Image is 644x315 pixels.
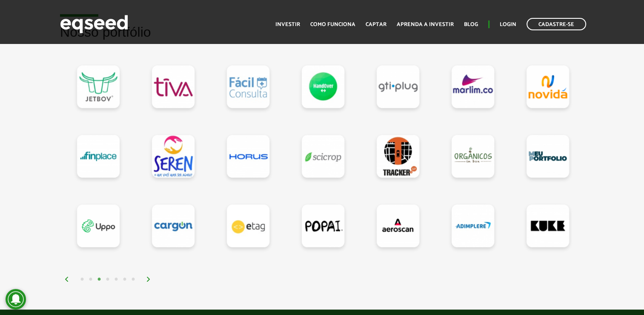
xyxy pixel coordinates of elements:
img: arrow%20left.svg [64,277,69,282]
a: Novidá [527,65,569,108]
img: EqSeed [60,13,128,35]
a: Investir [275,22,300,27]
a: Login [500,22,516,27]
a: Aeroscan [377,204,419,247]
a: Captar [366,22,386,27]
button: 7 of 3 [129,275,137,284]
a: GTI PLUG [377,65,419,108]
a: Finplace [77,135,120,178]
a: MeuPortfolio [527,135,569,178]
a: Orgânicos in Box [452,135,494,178]
a: Cadastre-se [527,18,586,30]
a: Fácil Consulta [227,65,269,108]
button: 5 of 3 [112,275,120,284]
a: HandOver [302,65,344,108]
button: 4 of 3 [103,275,112,284]
a: Marlim.co [452,65,494,108]
a: HORUS [227,135,269,178]
a: Seren [152,135,195,178]
a: TrackerUp [377,135,419,178]
button: 6 of 3 [120,275,129,284]
a: Adimplere [452,204,494,247]
button: 1 of 3 [78,275,86,284]
a: CargOn [152,204,195,247]
a: Popai Snack [302,204,344,247]
a: SciCrop [302,135,344,178]
a: Como funciona [310,22,355,27]
a: Aprenda a investir [397,22,454,27]
a: Tiva [152,65,195,108]
a: JetBov [77,65,120,108]
a: Kuke [527,204,569,247]
a: Etag Digital [227,204,269,247]
button: 2 of 3 [86,275,95,284]
a: Uppo [77,204,120,247]
button: 3 of 3 [95,275,103,284]
img: arrow%20right.svg [146,277,151,282]
a: Blog [464,22,478,27]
